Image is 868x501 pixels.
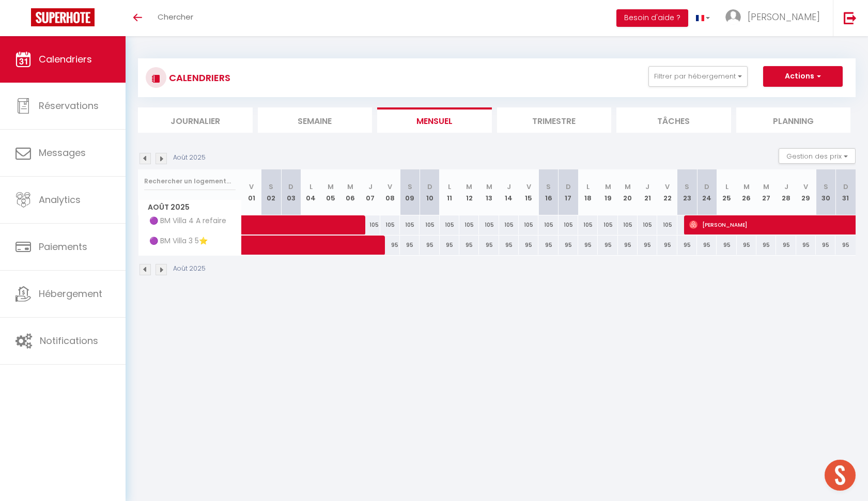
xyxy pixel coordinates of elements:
abbr: D [288,182,293,192]
abbr: J [645,182,649,192]
div: 95 [499,236,519,255]
abbr: M [328,182,334,192]
div: 105 [538,215,558,234]
button: Filtrer par hébergement [648,66,748,87]
th: 25 [717,169,736,215]
abbr: M [625,182,631,192]
abbr: V [665,182,670,192]
div: 105 [638,215,657,234]
div: 105 [499,215,519,234]
span: [PERSON_NAME] [748,10,820,23]
abbr: S [269,182,273,192]
div: 95 [776,236,796,255]
abbr: L [448,182,451,192]
abbr: J [507,182,511,192]
p: Août 2025 [173,153,206,163]
th: 19 [598,169,617,215]
th: 26 [737,169,756,215]
button: Besoin d'aide ? [616,9,688,27]
th: 11 [440,169,459,215]
div: 95 [459,236,479,255]
div: 105 [657,215,677,234]
abbr: M [605,182,611,192]
th: 09 [400,169,420,215]
div: Ouvrir le chat [825,460,856,491]
li: Planning [736,107,851,133]
div: 95 [737,236,756,255]
th: 13 [479,169,499,215]
div: 95 [440,236,459,255]
span: Messages [39,146,86,159]
abbr: M [486,182,492,192]
div: 95 [598,236,617,255]
span: Notifications [40,334,98,347]
div: 105 [400,215,420,234]
th: 04 [301,169,320,215]
div: 105 [459,215,479,234]
div: 105 [479,215,499,234]
span: Hébergement [39,287,102,300]
th: 24 [697,169,717,215]
div: 95 [677,236,697,255]
button: Actions [763,66,843,87]
div: 95 [796,236,816,255]
p: Août 2025 [173,264,206,274]
abbr: D [566,182,571,192]
div: 95 [717,236,736,255]
div: 95 [479,236,499,255]
th: 30 [816,169,835,215]
div: 95 [816,236,835,255]
div: 95 [519,236,538,255]
abbr: M [466,182,472,192]
th: 18 [578,169,598,215]
abbr: J [368,182,373,192]
th: 16 [538,169,558,215]
li: Mensuel [377,107,492,133]
img: ... [725,9,741,25]
span: Calendriers [39,53,92,66]
abbr: L [309,182,313,192]
th: 22 [657,169,677,215]
abbr: M [347,182,353,192]
div: 105 [440,215,459,234]
abbr: V [526,182,531,192]
div: 95 [538,236,558,255]
div: 105 [578,215,598,234]
abbr: J [784,182,788,192]
th: 06 [340,169,360,215]
span: Réservations [39,99,99,112]
div: 105 [420,215,439,234]
abbr: M [763,182,769,192]
th: 03 [281,169,301,215]
abbr: D [427,182,432,192]
abbr: D [843,182,848,192]
div: 105 [559,215,578,234]
div: 95 [638,236,657,255]
th: 05 [321,169,340,215]
div: 95 [618,236,638,255]
th: 21 [638,169,657,215]
abbr: L [586,182,590,192]
abbr: V [388,182,392,192]
th: 17 [559,169,578,215]
th: 10 [420,169,439,215]
abbr: M [743,182,750,192]
span: Chercher [158,11,193,22]
th: 20 [618,169,638,215]
div: 105 [598,215,617,234]
abbr: L [725,182,729,192]
abbr: S [408,182,412,192]
abbr: V [249,182,254,192]
div: 95 [657,236,677,255]
div: 95 [756,236,776,255]
th: 29 [796,169,816,215]
th: 23 [677,169,697,215]
li: Journalier [138,107,253,133]
li: Semaine [258,107,373,133]
abbr: S [824,182,828,192]
div: 95 [420,236,439,255]
th: 02 [261,169,281,215]
h3: CALENDRIERS [166,66,230,89]
div: 95 [559,236,578,255]
span: Analytics [39,193,81,206]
